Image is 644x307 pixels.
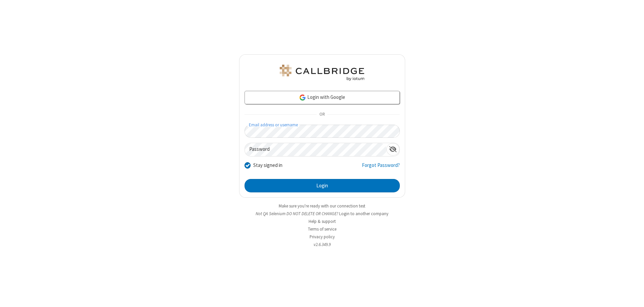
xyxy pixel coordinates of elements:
label: Stay signed in [253,162,282,169]
img: google-icon.png [299,94,306,101]
a: Help & support [309,219,336,224]
li: v2.6.349.9 [239,241,405,248]
input: Password [245,143,386,156]
img: QA Selenium DO NOT DELETE OR CHANGE [278,65,366,81]
a: Make sure you're ready with our connection test [279,203,365,209]
button: Login [245,179,400,192]
input: Email address or username [245,125,400,138]
a: Terms of service [308,226,336,232]
iframe: Chat [627,290,639,302]
span: OR [317,110,327,119]
button: Login to another company [339,210,388,217]
div: Show password [386,143,399,156]
a: Login with Google [245,91,400,104]
a: Privacy policy [310,234,335,240]
a: Forgot Password? [362,162,400,174]
li: Not QA Selenium DO NOT DELETE OR CHANGE? [239,210,405,217]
